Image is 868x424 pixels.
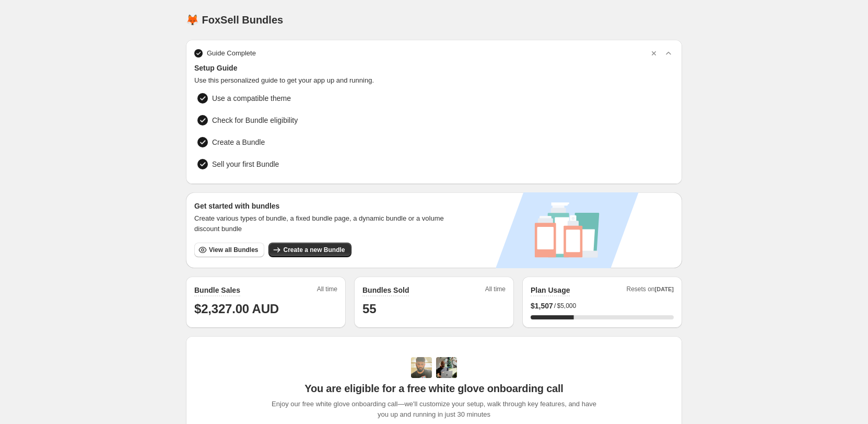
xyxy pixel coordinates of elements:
h1: 🦊 FoxSell Bundles [186,14,283,26]
span: All time [317,285,337,296]
h1: 55 [362,301,506,317]
span: Resets on [627,285,674,296]
h3: Get started with bundles [194,201,454,211]
span: Sell your first Bundle [212,159,279,169]
span: $5,000 [557,302,576,310]
span: Create various types of bundle, a fixed bundle page, a dynamic bundle or a volume discount bundle [194,213,454,234]
button: Create a new Bundle [268,243,351,257]
h2: Bundles Sold [362,285,409,295]
span: You are eligible for a free white glove onboarding call [304,382,563,395]
span: Create a Bundle [212,137,265,147]
img: Adi [411,357,432,378]
img: Prakhar [436,357,457,378]
div: / [531,301,674,311]
span: View all Bundles [209,246,258,254]
span: Guide Complete [207,48,256,59]
h2: Bundle Sales [194,285,240,295]
button: View all Bundles [194,243,264,257]
span: Use a compatible theme [212,93,291,104]
span: $ 1,507 [531,301,553,311]
span: Enjoy our free white glove onboarding call—we'll customize your setup, walk through key features,... [266,399,602,420]
span: Setup Guide [194,63,674,73]
span: [DATE] [655,286,674,292]
span: Check for Bundle eligibility [212,115,298,125]
span: All time [485,285,506,296]
h2: Plan Usage [531,285,570,295]
h1: $2,327.00 AUD [194,301,337,317]
span: Use this personalized guide to get your app up and running. [194,75,674,86]
span: Create a new Bundle [283,246,345,254]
